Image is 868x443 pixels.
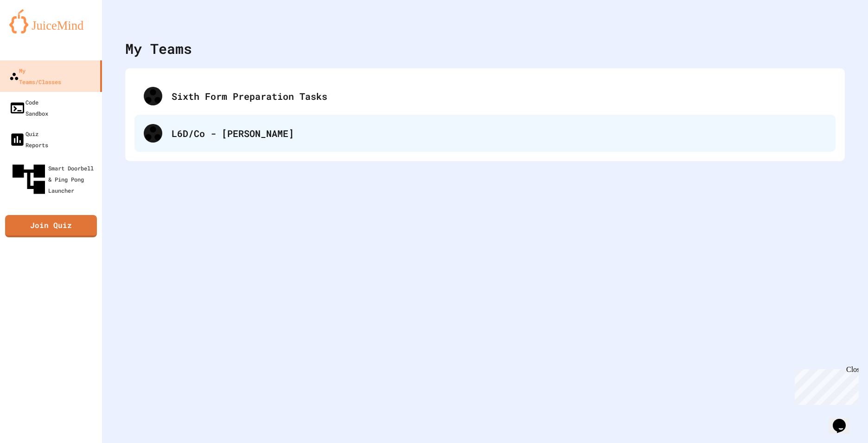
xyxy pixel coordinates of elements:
div: L6D/Co - [PERSON_NAME] [134,115,836,152]
div: My Teams/Classes [9,65,61,87]
img: logo-orange.svg [9,9,93,33]
iframe: chat widget [791,365,859,405]
a: Join Quiz [5,215,97,237]
div: L6D/Co - [PERSON_NAME] [172,126,826,140]
div: Quiz Reports [9,128,48,150]
div: My Teams [125,38,192,59]
div: Sixth Form Preparation Tasks [134,78,836,115]
div: Chat with us now!Close [4,4,64,59]
iframe: chat widget [829,406,859,434]
div: Smart Doorbell & Ping Pong Launcher [9,160,98,199]
div: Code Sandbox [9,97,48,119]
div: Sixth Form Preparation Tasks [172,89,826,103]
